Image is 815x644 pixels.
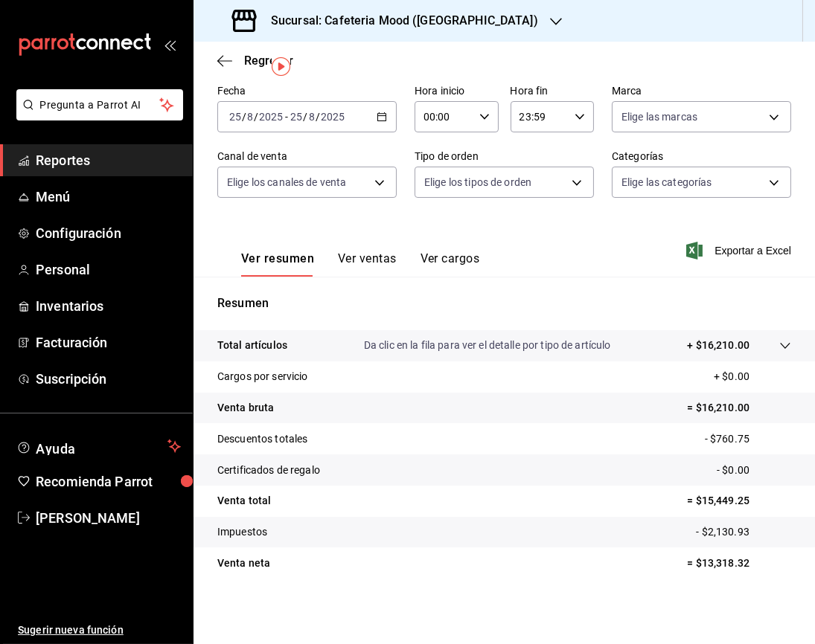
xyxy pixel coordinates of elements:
[36,296,181,316] span: Inventarios
[18,622,181,638] span: Sugerir nueva función
[687,338,750,353] p: + $16,210.00
[217,294,791,312] p: Resumen
[36,437,162,455] span: Ayuda
[36,150,181,170] span: Reportes
[36,369,181,389] span: Suscripción
[36,332,181,352] span: Facturación
[259,12,538,30] h3: Sucursal: Cafeteria Mood ([GEOGRAPHIC_DATA])
[364,338,611,353] p: Da clic en la fila para ver el detalle por tipo de artículo
[612,86,791,97] label: Marca
[228,111,242,123] input: --
[40,97,160,113] span: Pregunta a Parrot AI
[217,431,307,447] p: Descuentos totales
[254,111,258,123] span: /
[246,111,254,123] input: --
[217,400,274,416] p: Venta bruta
[705,431,791,447] p: - $760.75
[424,175,531,190] span: Elige los tipos de orden
[36,223,181,243] span: Configuración
[36,508,181,528] span: [PERSON_NAME]
[217,338,287,353] p: Total artículos
[241,251,479,277] div: navigation tabs
[217,493,271,509] p: Venta total
[320,111,345,123] input: ----
[303,111,307,123] span: /
[36,260,181,280] span: Personal
[242,111,246,123] span: /
[217,463,320,478] p: Certificados de regalo
[687,493,791,509] p: = $15,449.25
[689,242,791,260] button: Exportar a Excel
[621,109,697,124] span: Elige las marcas
[621,175,712,190] span: Elige las categorías
[16,89,183,120] button: Pregunta a Parrot AI
[164,39,176,51] button: open_drawer_menu
[217,86,397,97] label: Fecha
[258,111,284,123] input: ----
[217,369,308,384] p: Cargos por servicio
[285,111,288,123] span: -
[217,556,270,571] p: Venta neta
[415,152,594,162] label: Tipo de orden
[241,251,314,277] button: Ver resumen
[697,524,791,540] p: - $2,130.93
[338,251,397,277] button: Ver ventas
[308,111,316,123] input: --
[714,369,791,384] p: + $0.00
[36,187,181,207] span: Menú
[244,54,293,68] span: Regresar
[421,251,480,277] button: Ver cargos
[511,86,595,97] label: Hora fin
[687,400,791,416] p: = $16,210.00
[415,86,499,97] label: Hora inicio
[316,111,320,123] span: /
[272,57,290,76] img: Tooltip marker
[612,152,791,162] label: Categorías
[10,108,183,123] a: Pregunta a Parrot AI
[717,463,791,478] p: - $0.00
[687,556,791,571] p: = $13,318.32
[36,471,181,492] span: Recomienda Parrot
[217,524,267,540] p: Impuestos
[227,175,346,190] span: Elige los canales de venta
[217,152,397,162] label: Canal de venta
[217,54,293,68] button: Regresar
[290,111,303,123] input: --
